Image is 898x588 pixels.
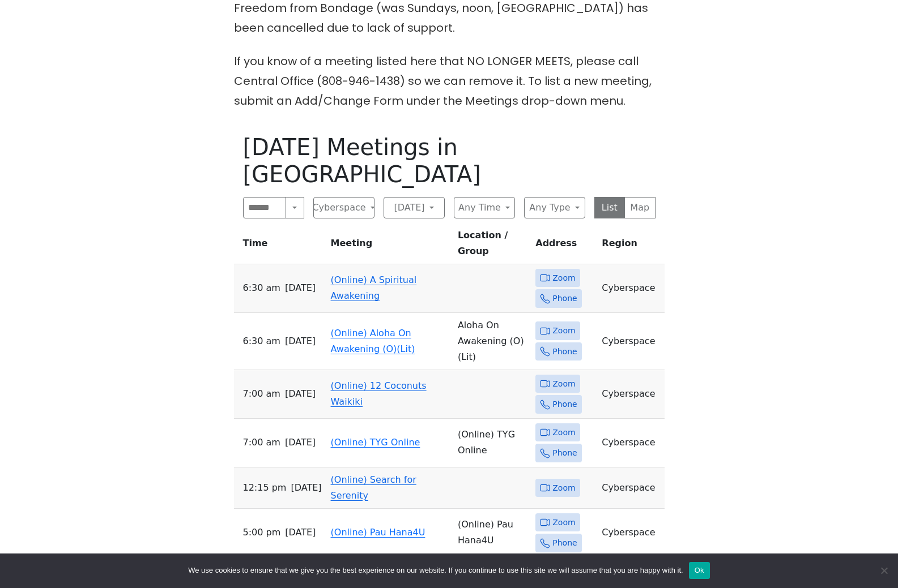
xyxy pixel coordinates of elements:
[188,565,683,576] span: We use cookies to ensure that we give you the best experience on our website. If you continue to ...
[331,437,420,448] a: (Online) TYG Online
[597,228,664,264] th: Region
[453,313,531,370] td: Aloha On Awakening (O) (Lit)
[331,527,425,538] a: (Online) Pau Hana4U
[243,134,656,188] h1: [DATE] Meetings in [GEOGRAPHIC_DATA]
[243,280,280,296] span: 6:30 AM
[234,228,326,264] th: Time
[243,333,280,349] span: 6:30 AM
[689,562,710,579] button: Ok
[331,380,427,407] a: (Online) 12 Coconuts Waikiki
[597,419,664,467] td: Cyberspace
[243,525,281,540] span: 5:00 PM
[285,280,316,296] span: [DATE]
[597,509,664,557] td: Cyberspace
[285,333,316,349] span: [DATE]
[597,264,664,313] td: Cyberspace
[552,516,575,530] span: Zoom
[285,386,316,402] span: [DATE]
[331,328,415,354] a: (Online) Aloha On Awakening (O)(Lit)
[234,51,665,111] p: If you know of a meeting listed here that NO LONGER MEETS, please call Central Office (808-946-14...
[453,228,531,264] th: Location / Group
[531,228,597,264] th: Address
[597,370,664,419] td: Cyberspace
[878,565,890,576] span: No
[286,197,304,218] button: Search
[624,197,656,218] button: Map
[243,480,287,496] span: 12:15 PM
[454,197,515,218] button: Any Time
[597,313,664,370] td: Cyberspace
[552,536,577,550] span: Phone
[243,386,280,402] span: 7:00 AM
[243,435,280,450] span: 7:00 AM
[331,474,416,501] a: (Online) Search for Serenity
[243,197,287,218] input: Search
[453,509,531,557] td: (Online) Pau Hana4U
[285,435,316,450] span: [DATE]
[597,467,664,509] td: Cyberspace
[291,480,321,496] span: [DATE]
[552,324,575,338] span: Zoom
[453,419,531,467] td: (Online) TYG Online
[552,446,577,460] span: Phone
[331,274,417,301] a: (Online) A Spiritual Awakening
[524,197,585,218] button: Any Type
[326,228,453,264] th: Meeting
[594,197,625,218] button: List
[313,197,374,218] button: Cyberspace
[552,377,575,391] span: Zoom
[552,345,577,359] span: Phone
[552,291,577,306] span: Phone
[552,481,575,495] span: Zoom
[552,426,575,440] span: Zoom
[384,197,445,218] button: [DATE]
[552,397,577,411] span: Phone
[285,525,316,540] span: [DATE]
[552,271,575,285] span: Zoom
